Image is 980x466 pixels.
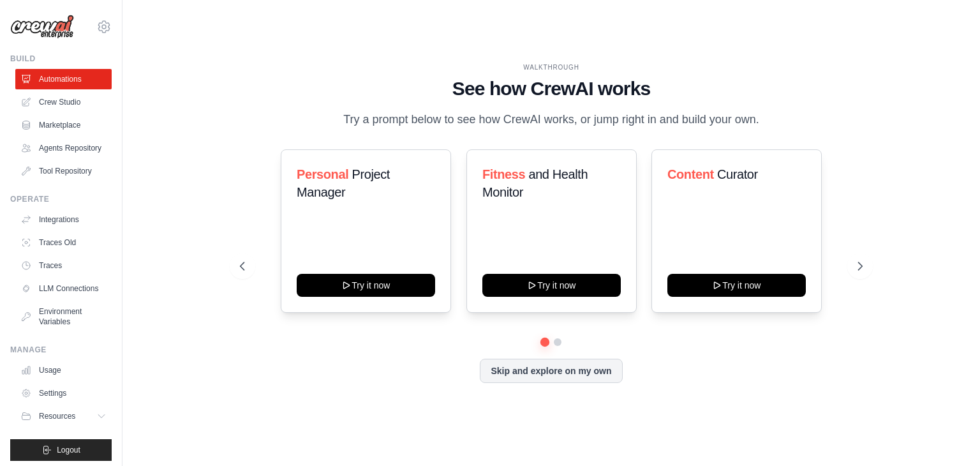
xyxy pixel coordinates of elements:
span: Personal [297,167,348,181]
a: Environment Variables [15,301,112,332]
a: Usage [15,360,112,380]
a: Crew Studio [15,92,112,112]
a: LLM Connections [15,278,112,299]
p: Try a prompt below to see how CrewAI works, or jump right in and build your own. [337,110,766,129]
a: Settings [15,383,112,403]
div: Operate [10,194,112,204]
span: Project Manager [297,167,390,199]
a: Traces Old [15,232,112,253]
h1: See how CrewAI works [240,77,863,100]
span: Fitness [482,167,525,181]
button: Resources [15,406,112,426]
div: Manage [10,345,112,355]
a: Integrations [15,209,112,230]
button: Skip and explore on my own [480,359,622,383]
a: Traces [15,255,112,276]
a: Automations [15,69,112,89]
a: Tool Repository [15,161,112,181]
span: Logout [57,445,80,455]
button: Logout [10,439,112,461]
div: WALKTHROUGH [240,63,863,72]
a: Agents Repository [15,138,112,158]
button: Try it now [667,274,806,297]
span: Content [667,167,714,181]
div: Build [10,54,112,64]
a: Marketplace [15,115,112,135]
img: Logo [10,15,74,39]
button: Try it now [482,274,621,297]
button: Try it now [297,274,435,297]
span: and Health Monitor [482,167,588,199]
span: Curator [717,167,758,181]
span: Resources [39,411,75,421]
